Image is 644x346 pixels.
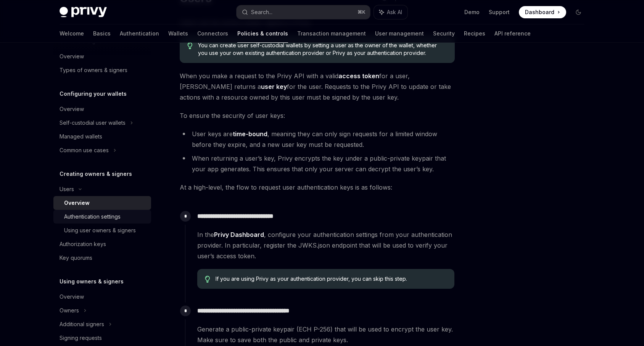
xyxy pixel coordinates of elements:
[464,8,480,16] a: Demo
[60,292,84,301] div: Overview
[53,210,151,224] a: Authentication settings
[60,306,79,315] div: Owners
[60,320,104,329] div: Additional signers
[64,212,121,221] div: Authentication settings
[60,89,127,98] h5: Configuring your wallets
[60,132,102,141] div: Managed wallets
[60,7,107,18] img: dark logo
[60,52,84,61] div: Overview
[297,24,366,43] a: Transaction management
[261,83,287,90] strong: user key
[53,63,151,77] a: Types of owners & signers
[197,24,228,43] a: Connectors
[375,24,424,43] a: User management
[489,8,510,16] a: Support
[216,275,447,283] span: If you are using Privy as your authentication provider, you can skip this step.
[338,72,379,80] strong: access token
[53,224,151,237] a: Using user owners & signers
[205,276,210,283] svg: Tip
[464,24,485,43] a: Recipes
[53,102,151,116] a: Overview
[53,130,151,143] a: Managed wallets
[187,42,193,49] svg: Tip
[60,185,74,194] div: Users
[53,196,151,210] a: Overview
[180,71,455,103] span: When you make a request to the Privy API with a valid for a user, [PERSON_NAME] returns a for the...
[519,6,566,18] a: Dashboard
[197,229,454,261] span: In the , configure your authentication settings from your authentication provider. In particular,...
[251,8,272,17] div: Search...
[60,118,126,127] div: Self-custodial user wallets
[180,153,455,174] li: When returning a user’s key, Privy encrypts the key under a public-private keypair that your app ...
[233,130,267,138] strong: time-bound
[60,277,124,286] h5: Using owners & signers
[357,9,365,15] span: ⌘ K
[433,24,455,43] a: Security
[60,146,109,155] div: Common use cases
[53,331,151,345] a: Signing requests
[53,50,151,63] a: Overview
[60,24,84,43] a: Welcome
[572,6,584,18] button: Toggle dark mode
[237,24,288,43] a: Policies & controls
[198,42,447,57] span: You can create user self-custodial wallets by setting a user as the owner of the wallet, whether ...
[120,24,159,43] a: Authentication
[60,105,84,114] div: Overview
[60,66,127,75] div: Types of owners & signers
[237,5,370,19] button: Search...⌘K
[60,240,106,249] div: Authorization keys
[197,324,454,345] span: Generate a public-private keypair (ECH P-256) that will be used to encrypt the user key. Make sur...
[494,24,531,43] a: API reference
[64,226,136,235] div: Using user owners & signers
[93,24,111,43] a: Basics
[53,237,151,251] a: Authorization keys
[60,333,102,343] div: Signing requests
[180,182,455,193] span: At a high-level, the flow to request user authentication keys is as follows:
[374,5,407,19] button: Ask AI
[387,8,402,16] span: Ask AI
[180,110,455,121] span: To ensure the security of user keys:
[214,231,264,239] a: Privy Dashboard
[53,251,151,265] a: Key quorums
[180,129,455,150] li: User keys are , meaning they can only sign requests for a limited window before they expire, and ...
[168,24,188,43] a: Wallets
[64,198,90,208] div: Overview
[53,290,151,304] a: Overview
[525,8,554,16] span: Dashboard
[60,253,92,262] div: Key quorums
[60,169,132,179] h5: Creating owners & signers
